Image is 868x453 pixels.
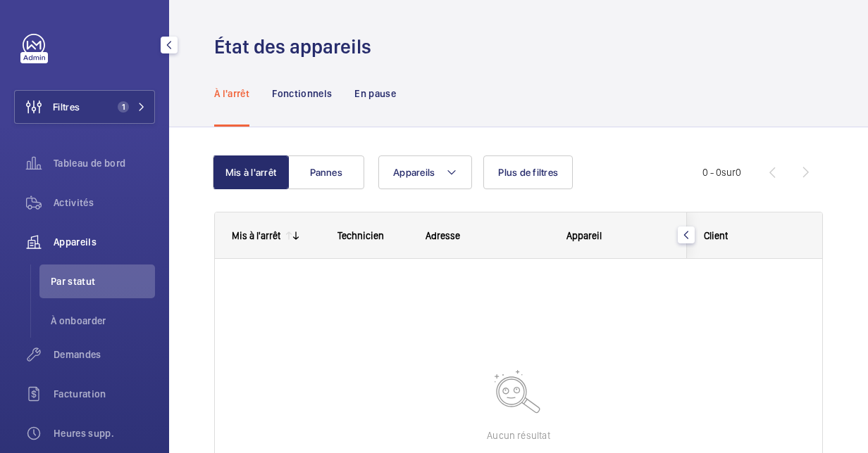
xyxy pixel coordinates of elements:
span: Adresse [426,230,460,241]
span: sur [721,167,736,178]
span: 0 - 0 0 [702,167,741,177]
span: Activités [54,196,155,210]
span: Facturation [54,387,155,401]
span: Technicien [337,230,384,241]
span: Appareils [54,235,155,249]
button: Mis à l'arrêt [213,155,289,189]
p: En pause [354,87,396,101]
span: Plus de filtres [498,167,558,178]
button: Appareils [378,155,472,189]
span: Par statut [51,274,155,288]
span: Appareils [393,167,435,178]
span: Demandes [54,347,155,362]
button: Filtres1 [14,90,155,124]
button: Plus de filtres [483,155,573,189]
div: Appareil [566,230,670,241]
span: À onboarder [51,314,155,328]
h1: État des appareils [214,34,380,60]
span: 1 [118,101,129,113]
span: Client [704,230,728,241]
div: Mis à l'arrêt [232,230,280,241]
p: Fonctionnels [272,87,332,101]
button: Pannes [288,155,364,189]
p: À l'arrêt [214,87,249,101]
span: Tableau de bord [54,156,155,170]
span: Heures supp. [54,426,155,440]
span: Filtres [53,100,80,114]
